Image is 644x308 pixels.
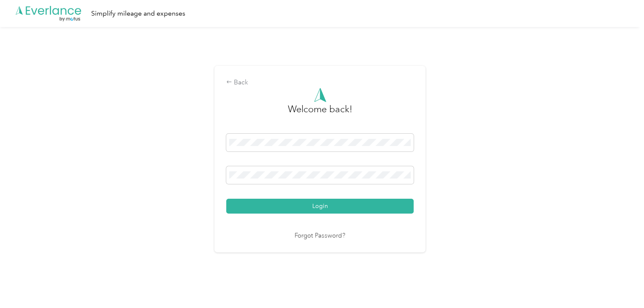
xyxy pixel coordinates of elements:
[226,199,414,213] button: Login
[295,231,345,241] a: Forgot Password?
[226,78,414,88] div: Back
[91,8,185,19] div: Simplify mileage and expenses
[288,102,352,125] h3: greeting
[597,261,644,308] iframe: Everlance-gr Chat Button Frame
